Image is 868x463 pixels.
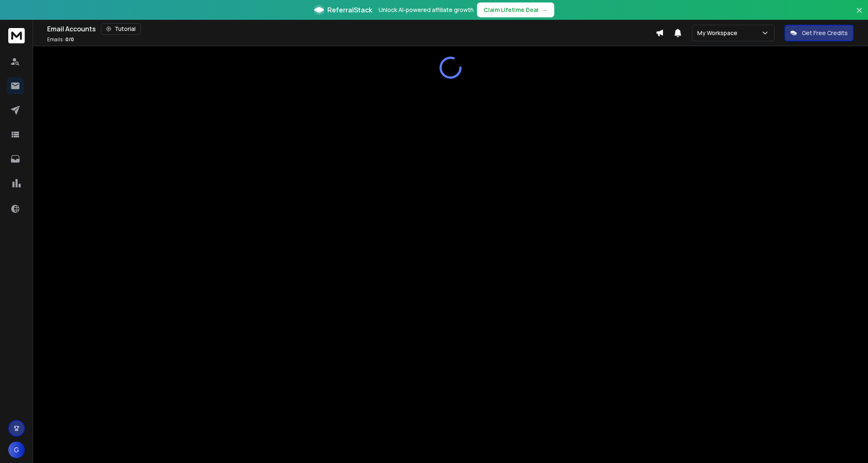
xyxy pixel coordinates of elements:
span: → [542,6,548,14]
p: Unlock AI-powered affiliate growth [379,6,474,14]
p: Get Free Credits [802,29,848,37]
button: G [8,442,25,458]
span: 0 / 0 [65,36,74,43]
span: ReferralStack [327,5,372,15]
p: Emails : [47,36,74,43]
button: Claim Lifetime Deal→ [477,2,554,17]
button: Close banner [854,5,865,25]
button: Tutorial [101,23,141,35]
p: My Workspace [697,29,741,37]
button: Get Free Credits [785,25,854,41]
div: Email Accounts [47,23,656,35]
